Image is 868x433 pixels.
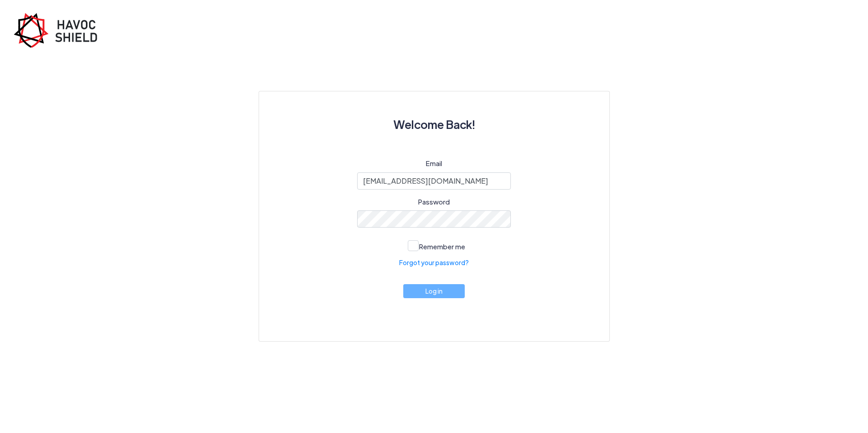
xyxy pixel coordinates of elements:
span: Remember me [419,242,465,251]
label: Password [418,197,450,207]
label: Email [426,158,442,169]
img: havoc-shield-register-logo.png [14,13,104,48]
button: Log in [403,284,465,298]
a: Forgot your password? [399,258,469,267]
h3: Welcome Back! [281,113,588,136]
